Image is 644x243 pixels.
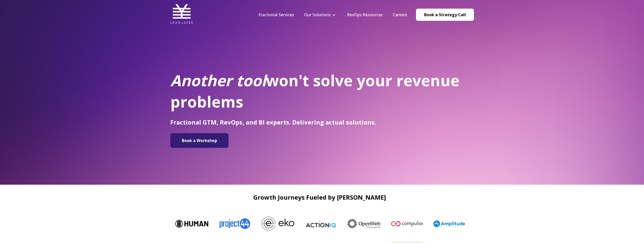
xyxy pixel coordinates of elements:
[170,70,460,112] span: won't solve your revenue problems
[170,118,376,126] span: Fractional GTM, RevOps, and BI experts. Delivering actual solutions.
[173,135,226,146] img: Book a Workshop
[170,3,193,25] img: Lean Layer Logo
[172,220,205,228] img: Human
[215,215,248,232] img: Project44
[253,12,412,18] div: Navigation Menu
[344,219,377,228] img: OpenWeb
[387,215,420,232] img: Compulse
[258,12,294,18] a: Fractional Services
[416,9,474,21] a: Book a Strategy Call
[258,216,291,231] img: Eko
[347,12,383,18] a: RevOps Resources
[393,12,407,18] a: Careers
[170,194,469,201] h2: Growth Journeys Fueled by [PERSON_NAME]
[304,12,331,18] a: Our Solutions
[430,220,463,227] img: Amplitude
[170,70,266,91] em: Another tool
[301,219,334,228] img: ActionIQ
